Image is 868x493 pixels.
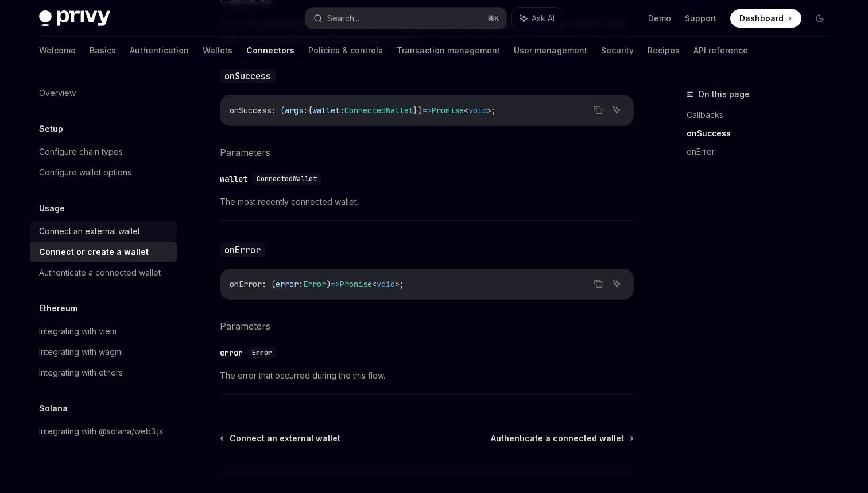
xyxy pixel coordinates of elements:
a: Connectors [246,37,294,64]
h5: Parameters [220,318,634,334]
span: < [372,279,377,289]
div: Integrating with ethers [39,366,123,380]
h5: Setup [39,122,63,136]
div: Configure wallet options [39,166,131,179]
span: }) [413,105,423,116]
div: Integrating with @solana/web3.js [39,425,163,438]
a: Integrating with ethers [30,362,177,383]
span: { [308,105,312,116]
a: Recipes [648,37,680,64]
span: > [395,279,400,289]
a: User management [514,37,587,64]
div: Configure chain types [39,145,123,159]
code: onSuccess [220,69,276,83]
span: ; [491,105,496,116]
span: onError [230,279,262,289]
span: The error that occurred during the this flow. [220,369,634,383]
a: Welcome [39,37,76,64]
a: API reference [693,37,748,64]
span: < [464,105,468,116]
div: error [220,347,243,358]
h5: Usage [39,201,65,215]
a: Configure wallet options [30,162,177,183]
span: ; [400,279,404,289]
span: Error [252,348,272,357]
span: ) [326,279,331,289]
img: dark logo [39,10,110,26]
span: => [423,105,432,116]
span: : ( [262,279,276,289]
span: wallet [312,105,340,116]
span: : [303,105,308,116]
span: Error [303,279,326,289]
button: Copy the contents from the code block [591,276,606,291]
a: Authenticate a connected wallet [491,433,633,444]
div: wallet [220,173,247,185]
a: Support [685,13,716,24]
a: Integrating with wagmi [30,342,177,362]
span: error [276,279,299,289]
h5: Ethereum [39,301,77,315]
span: ⌘ K [487,14,499,23]
div: Connect or create a wallet [39,245,149,259]
button: Copy the contents from the code block [591,102,606,117]
span: On this page [698,87,750,101]
a: Authenticate a connected wallet [30,262,177,283]
span: args [285,105,303,116]
button: Ask AI [512,8,563,29]
span: > [487,105,491,116]
span: ConnectedWallet [344,105,413,116]
span: void [377,279,395,289]
button: Ask AI [609,276,624,291]
span: onSuccess [230,105,271,116]
a: Callbacks [687,106,838,124]
a: onSuccess [687,124,838,143]
div: Search... [327,12,359,25]
a: Connect an external wallet [30,221,177,242]
button: Ask AI [609,102,624,117]
span: => [331,279,340,289]
h5: Solana [39,402,68,415]
a: Connect or create a wallet [30,242,177,262]
a: Policies & controls [308,37,383,64]
code: onError [220,243,265,257]
span: void [468,105,487,116]
a: Integrating with viem [30,321,177,342]
a: Connect an external wallet [221,433,340,444]
span: Ask AI [532,13,555,24]
span: Promise [340,279,372,289]
span: Promise [432,105,464,116]
span: Authenticate a connected wallet [491,433,624,444]
a: Configure chain types [30,142,177,162]
div: Authenticate a connected wallet [39,266,161,280]
div: Connect an external wallet [39,224,140,238]
a: Overview [30,83,177,104]
a: Integrating with @solana/web3.js [30,421,177,442]
span: ConnectedWallet [257,174,317,184]
a: Demo [648,13,671,24]
a: onError [687,143,838,161]
a: Basics [90,37,116,64]
div: Integrating with wagmi [39,345,123,359]
a: Wallets [203,37,232,64]
span: : ( [271,105,285,116]
span: Dashboard [739,13,784,24]
div: Overview [39,86,76,100]
button: Search...⌘K [305,8,506,29]
a: Security [601,37,634,64]
a: Authentication [130,37,189,64]
h5: Parameters [220,144,634,160]
span: : [299,279,303,289]
a: Dashboard [730,9,801,28]
div: Integrating with viem [39,324,117,338]
span: Connect an external wallet [230,433,340,444]
span: The most recently connected wallet. [220,195,634,209]
button: Toggle dark mode [811,9,829,28]
a: Transaction management [397,37,500,64]
span: : [340,105,344,116]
